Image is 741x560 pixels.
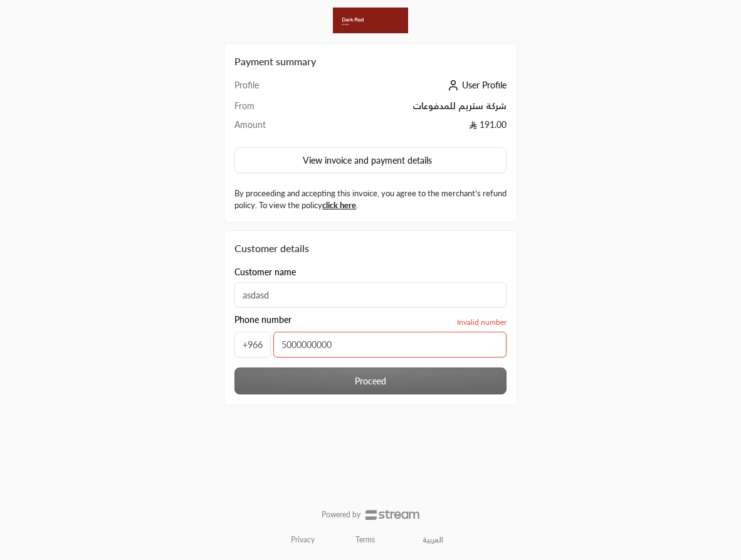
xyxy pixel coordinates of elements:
[273,332,507,357] input: Phone number
[234,188,507,212] label: By proceeding and accepting this invoice, you agree to the merchant’s refund policy. To view the ...
[234,266,296,278] span: Customer name
[355,535,375,545] a: Terms
[234,119,303,137] td: Amount
[322,200,356,210] a: click here
[322,510,360,520] p: Powered by
[234,314,292,327] span: Phone number
[234,79,303,100] td: Profile
[234,332,271,357] span: +966
[303,100,507,119] td: شركة ستريم للمدفوعات
[303,119,507,137] td: 191.00
[234,100,303,119] td: From
[234,241,507,256] div: Customer details
[444,80,507,90] a: User Profile
[234,54,507,69] h2: Payment summary
[234,147,507,174] button: View invoice and payment details
[291,535,315,545] a: Privacy
[457,314,507,327] div: Invalid number
[462,80,507,90] span: User Profile
[234,282,507,307] input: Customer name
[416,530,450,550] a: العربية
[333,8,408,33] img: Company Logo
